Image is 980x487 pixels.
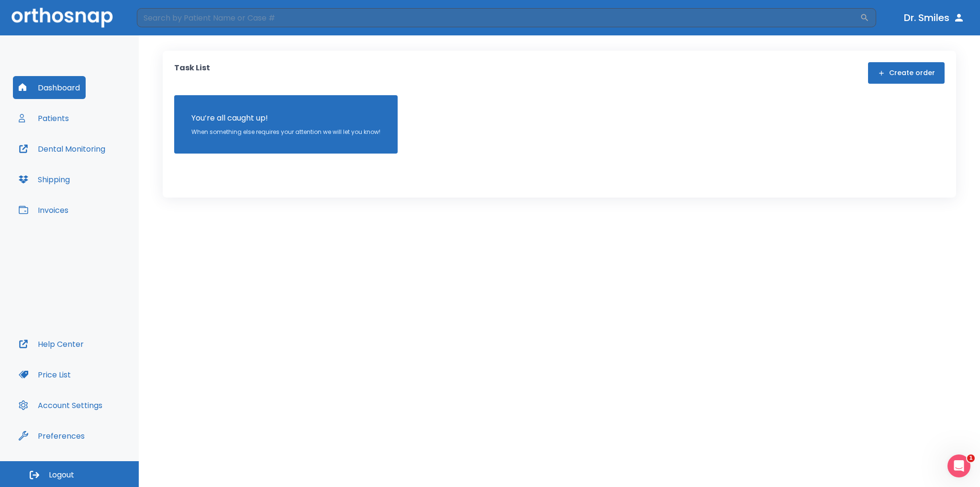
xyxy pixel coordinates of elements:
[947,454,970,477] iframe: Intercom live chat
[13,107,75,130] button: Patients
[13,332,89,355] button: Help Center
[13,394,108,417] button: Account Settings
[900,9,969,26] button: Dr. Smiles
[13,168,76,191] button: Shipping
[174,62,210,84] p: Task List
[49,470,74,480] span: Logout
[13,199,74,221] button: Invoices
[967,454,975,462] span: 1
[83,432,91,440] div: Tooltip anchor
[13,76,86,99] button: Dashboard
[868,62,945,84] button: Create order
[137,8,860,27] input: Search by Patient Name or Case #
[191,128,380,136] p: When something else requires your attention we will let you know!
[13,137,111,160] button: Dental Monitoring
[13,424,90,447] button: Preferences
[191,112,380,124] p: You’re all caught up!
[13,363,77,386] button: Price List
[11,8,113,27] img: Orthosnap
